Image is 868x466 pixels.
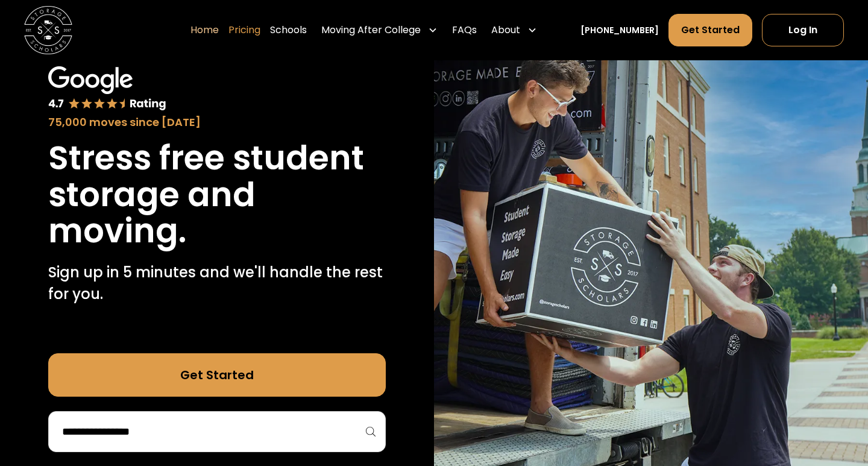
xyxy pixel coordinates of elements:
[452,13,477,47] a: FAQs
[270,13,307,47] a: Schools
[190,13,219,47] a: Home
[48,114,386,130] div: 75,000 moves since [DATE]
[321,23,421,37] div: Moving After College
[580,24,659,37] a: [PHONE_NUMBER]
[48,353,386,397] a: Get Started
[668,14,752,46] a: Get Started
[48,140,386,250] h1: Stress free student storage and moving.
[228,13,260,47] a: Pricing
[486,13,542,47] div: About
[48,262,386,305] p: Sign up in 5 minutes and we'll handle the rest for you.
[24,6,72,54] img: Storage Scholars main logo
[491,23,520,37] div: About
[24,6,72,54] a: home
[48,66,166,112] img: Google 4.7 star rating
[316,13,442,47] div: Moving After College
[762,14,844,46] a: Log In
